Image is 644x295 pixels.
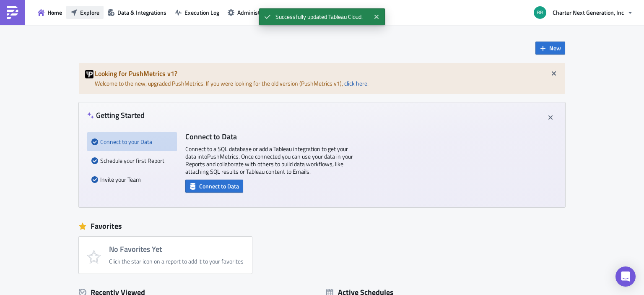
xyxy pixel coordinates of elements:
[271,8,370,25] span: Successfully updated Tableau Cloud.
[104,6,171,19] button: Data & Integrations
[185,181,243,190] a: Connect to Data
[109,245,244,253] h4: No Favorites Yet
[533,5,547,20] img: Avatar
[529,3,638,22] button: Charter Next Generation, Inc
[184,8,219,17] span: Execution Log
[91,151,173,170] div: Schedule your first Report
[80,8,99,17] span: Explore
[615,266,636,287] div: Open Intercom Messenger
[34,6,66,19] button: Home
[6,6,19,19] img: PushMetrics
[185,180,243,193] button: Connect to Data
[223,6,279,19] button: Administration
[91,132,173,151] div: Connect to your Data
[549,44,561,52] span: New
[79,220,565,232] div: Favorites
[237,8,275,17] span: Administration
[87,111,145,120] h4: Getting Started
[47,8,62,17] span: Home
[117,8,166,17] span: Data & Integrations
[535,42,565,55] button: New
[171,6,223,19] button: Execution Log
[91,170,173,189] div: Invite your Team
[185,132,353,141] h4: Connect to Data
[66,6,104,19] button: Explore
[199,182,239,191] span: Connect to Data
[370,10,383,23] button: Close
[79,63,565,94] div: Welcome to the new, upgraded PushMetrics. If you were looking for the old version (PushMetrics v1...
[95,70,559,77] h5: Looking for PushMetrics v1?
[185,145,353,175] p: Connect to a SQL database or add a Tableau integration to get your data into PushMetrics . Once c...
[553,8,624,17] span: Charter Next Generation, Inc
[109,258,244,265] div: Click the star icon on a report to add it to your favorites
[344,79,367,88] a: click here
